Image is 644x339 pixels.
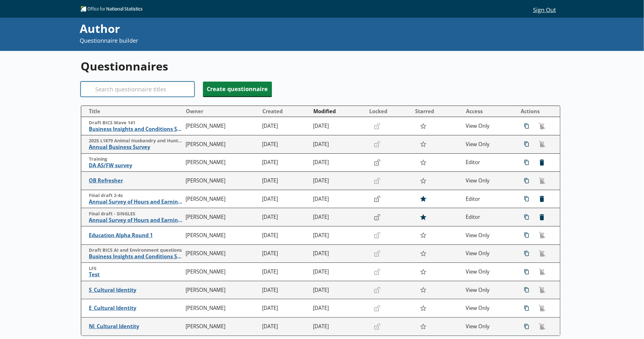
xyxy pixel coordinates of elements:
td: [DATE] [260,317,310,336]
td: [DATE] [260,226,310,245]
td: [DATE] [260,117,310,135]
td: View Only [463,172,514,190]
th: Actions [514,106,560,117]
td: View Only [463,135,514,154]
p: Questionnaire builder [80,37,434,45]
td: [DATE] [310,153,366,172]
span: Training [89,156,183,162]
td: [PERSON_NAME] [183,117,260,135]
td: [DATE] [260,208,310,226]
td: [DATE] [310,117,366,135]
td: [DATE] [310,226,366,245]
button: Star [417,302,430,314]
span: Annual Survey of Hours and Earnings ([PERSON_NAME]) [89,217,183,224]
button: Modified [311,106,366,116]
span: Draft BICS AI and Environment questions [89,247,183,253]
button: Starred [413,106,463,116]
td: [PERSON_NAME] [183,226,260,245]
td: View Only [463,226,514,245]
td: [PERSON_NAME] [183,208,260,226]
span: Education Alpha Round 1 [89,232,183,239]
span: 2025 L1879 Animal Husbandry and Hunting [89,138,183,144]
button: Lock [371,157,383,168]
td: [DATE] [260,135,310,154]
td: [PERSON_NAME] [183,172,260,190]
span: E_Cultural Identity [89,305,183,311]
td: [PERSON_NAME] [183,263,260,281]
td: View Only [463,117,514,135]
span: DA AS/FW survey [89,162,183,169]
td: View Only [463,299,514,317]
button: Created [260,106,310,116]
td: View Only [463,244,514,263]
td: [DATE] [310,172,366,190]
td: [DATE] [310,281,366,299]
button: Star [417,175,430,187]
td: [DATE] [310,208,366,226]
td: [PERSON_NAME] [183,299,260,317]
td: [DATE] [260,153,310,172]
td: [PERSON_NAME] [183,135,260,154]
td: [DATE] [310,135,366,154]
span: Test [89,271,183,278]
button: Star [417,266,430,278]
td: [DATE] [310,190,366,208]
button: Create questionnaire [203,82,272,96]
button: Owner [183,106,259,116]
button: Locked [367,106,412,116]
td: [DATE] [260,299,310,317]
button: Access [463,106,514,116]
button: Star [417,138,430,150]
button: Star [417,120,430,132]
td: [DATE] [260,244,310,263]
span: Business Insights and Conditions Survey (BICS) [89,126,183,133]
button: Lock [371,194,383,204]
button: Star [417,284,430,296]
button: Star [417,229,430,241]
div: Author [80,21,434,37]
span: Final draft - SINGLES [89,211,183,217]
span: Annual Business Survey [89,144,183,151]
td: [PERSON_NAME] [183,190,260,208]
h1: Questionnaires [81,59,561,74]
td: [PERSON_NAME] [183,317,260,336]
span: NI_Cultural Identity [89,323,183,330]
td: [DATE] [310,317,366,336]
span: LFS [89,266,183,272]
td: [PERSON_NAME] [183,244,260,263]
button: Star [417,211,430,223]
button: Sign Out [528,4,561,15]
td: [DATE] [260,190,310,208]
td: [DATE] [310,244,366,263]
td: [DATE] [260,281,310,299]
td: Editor [463,153,514,172]
button: Star [417,248,430,260]
button: Star [417,157,430,169]
td: Editor [463,208,514,226]
span: Annual Survey of Hours and Earnings ([PERSON_NAME]) [89,199,183,205]
span: S_Cultural Identity [89,287,183,293]
td: Editor [463,190,514,208]
td: [PERSON_NAME] [183,153,260,172]
td: [DATE] [310,299,366,317]
button: Star [417,193,430,205]
button: Lock [371,212,383,223]
span: Draft BICS Wave 141 [89,120,183,126]
td: [DATE] [260,263,310,281]
button: Star [417,320,430,332]
span: OB Refresher [89,177,183,184]
span: Final draft 2-4s [89,193,183,199]
td: View Only [463,263,514,281]
span: Business Insights and Conditions Survey (BICS) [89,253,183,260]
input: Search questionnaire titles [81,82,194,97]
td: View Only [463,317,514,336]
td: [DATE] [310,263,366,281]
td: View Only [463,281,514,299]
button: Title [84,106,183,116]
td: [DATE] [260,172,310,190]
td: [PERSON_NAME] [183,281,260,299]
